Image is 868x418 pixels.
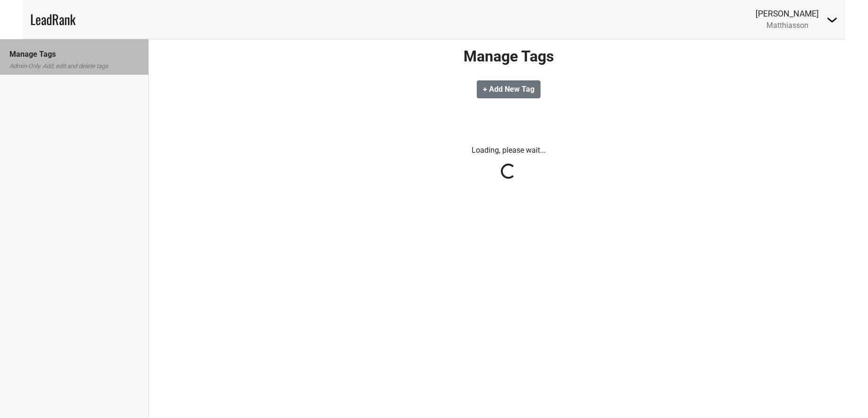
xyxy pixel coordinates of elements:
img: Dropdown Menu [826,14,838,26]
label: Admin-Only. Add, edit and delete tags [9,61,108,71]
p: Loading, please wait... [246,145,771,156]
div: Manage Tags [9,49,139,60]
b: + Add New Tag [483,85,534,94]
a: LeadRank [30,9,76,29]
h2: Manage Tags [246,47,771,65]
span: Matthiasson [766,21,808,30]
div: [PERSON_NAME] [756,8,819,20]
button: + Add New Tag [477,80,541,98]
